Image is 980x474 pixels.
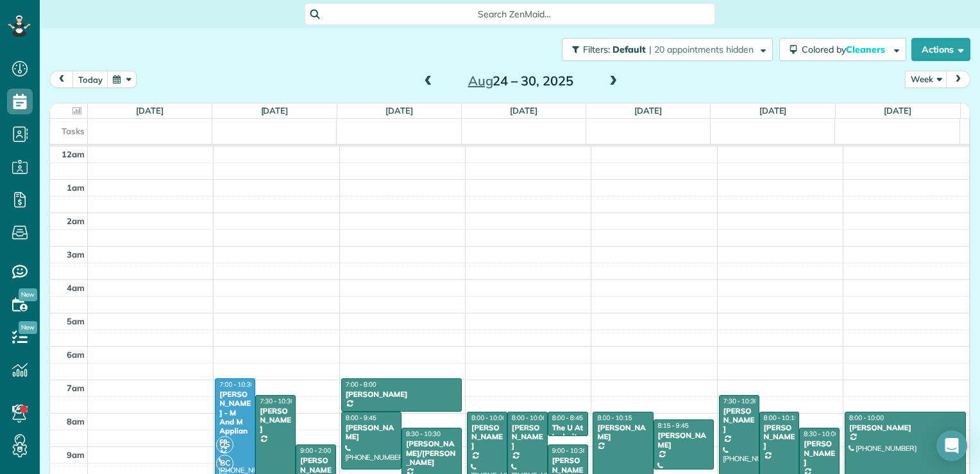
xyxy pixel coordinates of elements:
div: [PERSON_NAME] [849,423,962,432]
span: 7:30 - 10:30 [723,397,758,405]
button: Colored byCleaners [779,38,906,61]
span: 2am [67,216,85,226]
span: 7:00 - 10:30 [219,380,254,389]
div: [PERSON_NAME] [596,423,649,442]
button: Actions [911,38,970,61]
a: [DATE] [510,105,537,116]
div: [PERSON_NAME] - M And M Appliance [219,390,251,445]
span: 8:30 - 10:00 [804,430,838,438]
button: Filters: Default | 20 appointments hidden [562,38,773,61]
div: [PERSON_NAME] [657,431,710,450]
span: New [19,288,37,301]
span: 6am [67,349,85,360]
span: 7:30 - 10:30 [260,397,294,405]
span: Colored by [802,44,890,55]
span: BC [216,455,233,472]
a: [DATE] [884,105,911,116]
span: 8:00 - 10:00 [471,414,506,422]
a: [DATE] [261,105,289,116]
div: [PERSON_NAME] [803,439,836,467]
button: Week [905,71,947,88]
div: The U At Ledroit [552,423,584,442]
a: Filters: Default | 20 appointments hidden [555,38,773,61]
div: Open Intercom Messenger [936,430,967,461]
span: OS [216,436,233,453]
span: Default [612,44,646,55]
div: [PERSON_NAME] [511,423,544,451]
span: | 20 appointments hidden [649,44,754,55]
div: [PERSON_NAME] [345,390,458,399]
span: 3am [67,249,85,259]
h2: 24 – 30, 2025 [441,74,601,88]
span: New [19,321,37,334]
span: 8:00 - 10:00 [849,414,884,422]
span: 8am [67,416,85,426]
span: 9:00 - 10:30 [552,446,587,455]
button: today [72,71,108,88]
button: next [946,71,970,88]
div: [PERSON_NAME] [763,423,796,451]
span: 12am [62,149,85,159]
span: 8:15 - 9:45 [658,421,689,430]
div: [PERSON_NAME] [723,407,756,434]
button: prev [49,71,74,88]
span: Filters: [583,44,610,55]
span: 8:00 - 10:00 [512,414,546,422]
a: [DATE] [634,105,662,116]
span: Tasks [62,126,85,136]
span: 9am [67,450,85,460]
a: [DATE] [136,105,164,116]
span: Cleaners [846,44,887,55]
span: 4am [67,283,85,293]
span: 8:00 - 10:15 [597,414,632,422]
span: 9:00 - 2:00 [300,446,331,455]
a: [DATE] [385,105,413,116]
a: [DATE] [759,105,787,116]
span: 8:30 - 10:30 [406,430,441,438]
span: 1am [67,182,85,193]
span: 8:00 - 8:45 [552,414,583,422]
span: 8:00 - 10:15 [764,414,798,422]
div: [PERSON_NAME] [259,407,292,434]
span: 7am [67,383,85,393]
div: [PERSON_NAME] [471,423,503,451]
div: [PERSON_NAME]/[PERSON_NAME] [405,439,458,467]
span: Aug [468,73,493,89]
span: 7:00 - 8:00 [346,380,376,389]
span: 5am [67,316,85,326]
span: 8:00 - 9:45 [346,414,376,422]
div: [PERSON_NAME] [345,423,398,442]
